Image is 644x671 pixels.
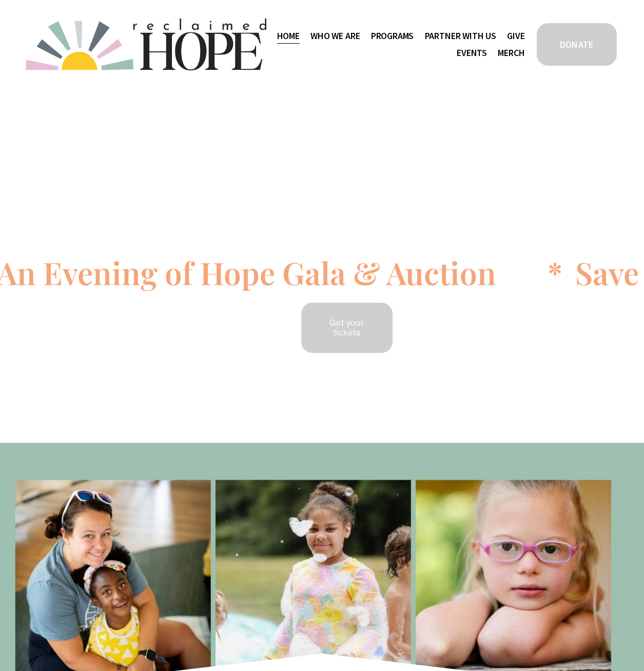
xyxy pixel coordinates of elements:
a: folder dropdown [310,28,360,44]
span: Partner With Us [425,29,496,44]
a: folder dropdown [425,28,496,44]
a: Merch [498,45,524,61]
a: Get your tickets [300,301,394,355]
span: Programs [371,29,414,44]
a: Give [507,28,524,44]
a: Events [457,45,487,61]
img: Reclaimed Hope Initiative [26,18,266,70]
a: folder dropdown [371,28,414,44]
a: DONATE [535,22,618,67]
span: Who We Are [310,29,360,44]
a: Home [277,28,300,44]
